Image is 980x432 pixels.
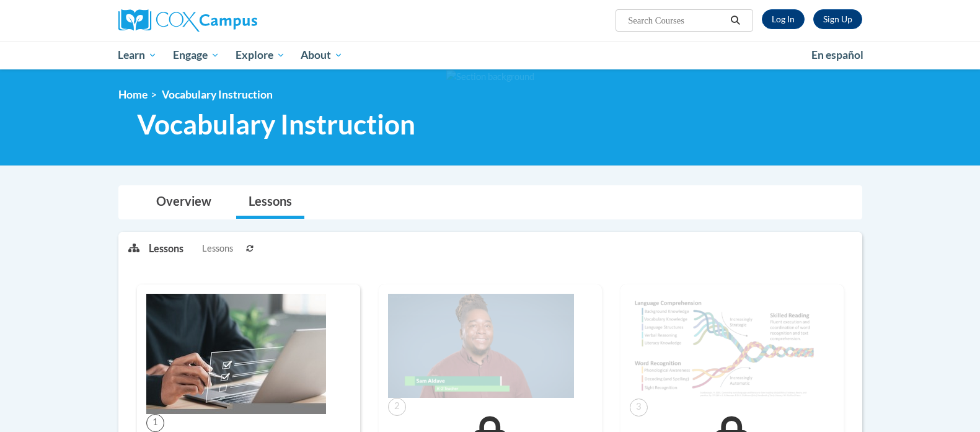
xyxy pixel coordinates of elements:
a: Overview [144,186,224,219]
img: Course Image [630,294,816,399]
a: Engage [165,41,227,69]
a: Log In [762,9,805,29]
div: Main menu [100,41,881,69]
input: Search Courses [627,13,726,28]
span: Explore [236,48,285,63]
a: Cox Campus [118,9,354,32]
span: Vocabulary Instruction [162,88,273,101]
a: Explore [227,41,293,69]
img: Course Image [388,294,574,398]
a: Home [118,88,148,101]
a: About [293,41,351,69]
i:  [730,16,741,25]
a: Register [813,9,862,29]
a: Learn [110,41,166,69]
img: Section background [446,70,534,84]
img: Cox Campus [118,9,257,32]
span: 2 [388,398,406,416]
span: 3 [630,399,648,417]
span: Learn [118,48,157,63]
button: Search [726,13,744,28]
span: Engage [173,48,219,63]
p: Lessons [149,242,183,255]
span: About [301,48,343,63]
span: Vocabulary Instruction [137,108,415,141]
span: En español [811,48,863,61]
span: Lessons [202,242,233,255]
a: En español [803,42,872,68]
img: Course Image [146,294,326,414]
a: Lessons [236,186,304,219]
span: 1 [146,414,164,432]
